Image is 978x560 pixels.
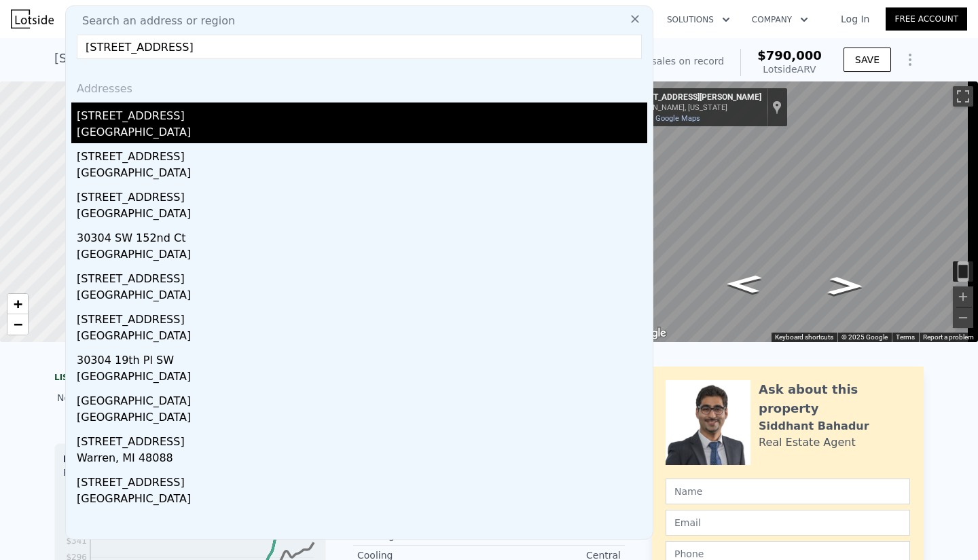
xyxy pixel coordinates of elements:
[77,124,647,143] div: [GEOGRAPHIC_DATA]
[621,81,978,342] div: Map
[77,35,642,59] input: Enter an address, city, region, neighborhood or zip code
[63,466,190,487] div: Price per Square Foot
[11,10,54,29] img: Lotside
[844,48,891,72] button: SAVE
[953,286,973,307] button: Zoom in
[666,479,910,504] input: Name
[14,316,22,333] span: −
[54,386,326,410] div: No sales history record for this property.
[77,306,647,328] div: [STREET_ADDRESS]
[627,92,761,103] div: [STREET_ADDRESS][PERSON_NAME]
[772,100,782,115] a: Show location on map
[923,333,974,341] a: Report a problem
[953,307,973,328] button: Zoom out
[825,12,886,26] a: Log In
[63,452,317,466] div: Houses Median Sale
[77,206,647,225] div: [GEOGRAPHIC_DATA]
[66,536,87,546] tspan: $341
[666,510,910,536] input: Email
[656,7,741,32] button: Solutions
[841,333,888,341] span: © 2025 Google
[71,13,235,29] span: Search an address or region
[77,328,647,347] div: [GEOGRAPHIC_DATA]
[953,261,973,282] button: Toggle motion tracking
[77,469,647,491] div: [STREET_ADDRESS]
[757,62,822,76] div: Lotside ARV
[77,225,647,246] div: 30304 SW 152nd Ct
[77,184,647,206] div: [STREET_ADDRESS]
[71,70,647,102] div: Addresses
[759,380,910,418] div: Ask about this property
[759,418,869,434] div: Siddhant Bahadur
[775,333,833,342] button: Keyboard shortcuts
[14,295,22,312] span: +
[953,86,973,107] button: Toggle fullscreen view
[77,409,647,428] div: [GEOGRAPHIC_DATA]
[77,428,647,450] div: [STREET_ADDRESS]
[77,143,647,165] div: [STREET_ADDRESS]
[741,7,819,32] button: Company
[77,369,647,388] div: [GEOGRAPHIC_DATA]
[77,450,647,469] div: Warren, MI 48088
[77,491,647,510] div: [GEOGRAPHIC_DATA]
[77,388,647,409] div: [GEOGRAPHIC_DATA]
[77,347,647,369] div: 30304 19th Pl SW
[7,294,28,314] a: Zoom in
[7,314,28,335] a: Zoom out
[77,265,647,287] div: [STREET_ADDRESS]
[627,114,700,123] a: View on Google Maps
[54,49,457,68] div: [STREET_ADDRESS][PERSON_NAME] , [PERSON_NAME] , WA 98394
[77,246,647,265] div: [GEOGRAPHIC_DATA]
[77,287,647,306] div: [GEOGRAPHIC_DATA]
[759,434,856,451] div: Real Estate Agent
[77,165,647,184] div: [GEOGRAPHIC_DATA]
[757,48,822,62] span: $790,000
[711,271,777,298] path: Go North, Van Slyke Rd NW
[896,333,915,341] a: Terms
[77,102,647,124] div: [STREET_ADDRESS]
[886,7,967,31] a: Free Account
[896,46,924,73] button: Show Options
[627,103,761,112] div: [PERSON_NAME], [US_STATE]
[54,372,326,386] div: LISTING & SALE HISTORY
[813,272,879,299] path: Go South, Van Slyke Rd NW
[621,81,978,342] div: Street View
